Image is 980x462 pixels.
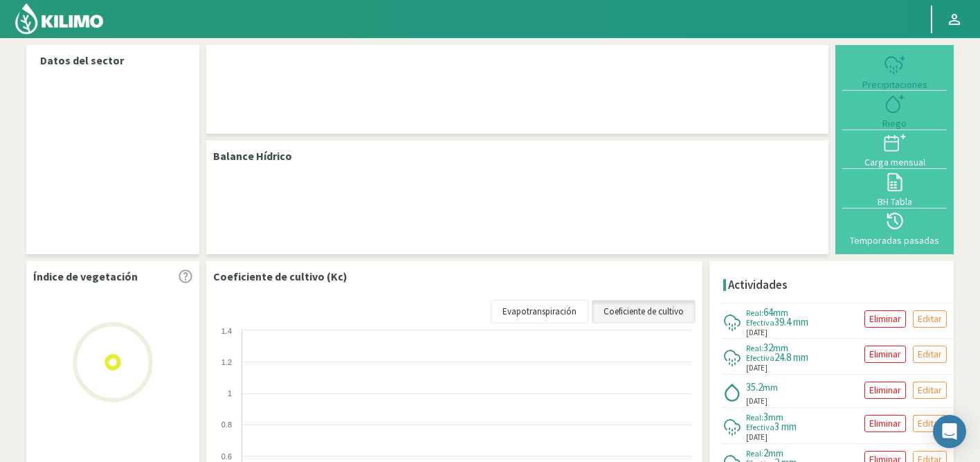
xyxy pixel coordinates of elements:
[768,411,783,423] span: mm
[763,410,768,423] span: 3
[774,315,808,328] span: 39.4 mm
[918,311,942,327] p: Editar
[864,310,906,328] button: Eliminar
[40,52,185,69] p: Datos del sector
[763,381,778,393] span: mm
[773,306,788,319] span: mm
[913,310,947,328] button: Editar
[221,452,232,461] text: 0.6
[746,317,774,328] span: Efectiva
[913,415,947,432] button: Editar
[933,415,966,448] div: Open Intercom Messenger
[221,358,232,366] text: 1.2
[763,446,768,459] span: 2
[746,412,763,423] span: Real:
[763,341,773,354] span: 32
[746,432,768,443] span: [DATE]
[869,346,901,362] p: Eliminar
[746,396,768,407] span: [DATE]
[918,416,942,432] p: Editar
[746,448,763,459] span: Real:
[846,236,943,245] div: Temporadas pasadas
[746,308,763,318] span: Real:
[491,300,588,323] a: Evapotranspiración
[746,327,768,339] span: [DATE]
[746,422,774,432] span: Efectiva
[869,382,901,398] p: Eliminar
[846,157,943,167] div: Carga mensual
[869,311,901,327] p: Eliminar
[913,346,947,363] button: Editar
[774,350,808,364] span: 24.8 mm
[221,420,232,429] text: 0.8
[213,148,292,164] p: Balance Hídrico
[768,447,783,459] span: mm
[913,382,947,399] button: Editar
[774,420,797,433] span: 3 mm
[228,389,232,398] text: 1
[864,415,906,432] button: Eliminar
[846,197,943,206] div: BH Tabla
[846,118,943,128] div: Riego
[864,382,906,399] button: Eliminar
[842,52,947,91] button: Precipitaciones
[864,346,906,363] button: Eliminar
[746,380,763,393] span: 35.2
[846,80,943,89] div: Precipitaciones
[842,130,947,169] button: Carga mensual
[869,416,901,432] p: Eliminar
[221,327,232,335] text: 1.4
[763,305,773,319] span: 64
[213,268,347,285] p: Coeficiente de cultivo (Kc)
[842,208,947,247] button: Temporadas pasadas
[918,382,942,398] p: Editar
[44,293,182,432] img: Loading...
[14,2,105,35] img: Kilimo
[746,362,768,374] span: [DATE]
[842,91,947,130] button: Riego
[773,341,788,354] span: mm
[728,278,788,292] h4: Actividades
[918,346,942,362] p: Editar
[746,353,774,363] span: Efectiva
[33,268,138,285] p: Índice de vegetación
[842,169,947,208] button: BH Tabla
[592,300,696,323] a: Coeficiente de cultivo
[746,343,763,353] span: Real:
